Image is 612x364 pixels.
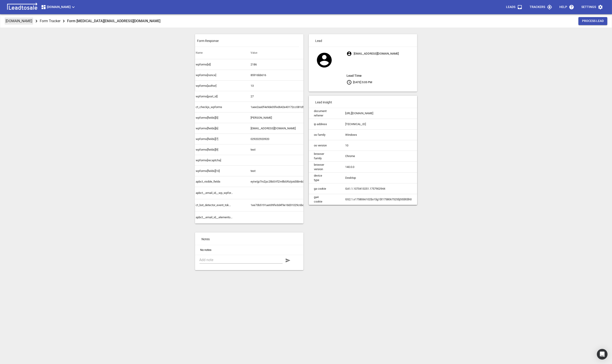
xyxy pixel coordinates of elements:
[191,91,245,102] td: wpforms[post_id]
[340,151,417,162] td: Chrome
[196,215,233,220] p: apbct__email_id__elementor_form
[309,108,340,119] td: document referrer
[559,5,567,9] p: Help
[309,162,340,173] td: browser version
[191,47,245,59] th: Name
[578,17,607,25] button: Process Lead
[191,144,245,155] td: wpforms[fields][9]
[340,108,417,119] td: [URL][DOMAIN_NAME]
[41,4,76,10] span: [DOMAIN_NAME]
[191,59,245,70] td: wpforms[id]
[340,119,417,130] td: [TECHNICAL_ID]
[191,166,245,176] td: wpforms[fields][10]
[309,96,417,108] p: Lead insight
[309,151,340,162] td: browser family
[39,3,78,12] button: [DOMAIN_NAME]
[340,162,417,173] td: 140.0.0
[582,19,604,23] span: Process Lead
[309,183,340,194] td: ga cookie
[191,176,245,187] td: apbct_visible_fields
[67,18,160,24] aside: Form [MEDICAL_DATA][EMAIL_ADDRESS][DOMAIN_NAME]
[597,349,608,360] div: Open Intercom Messenger
[191,123,245,134] td: wpforms[fields][6]
[530,5,545,9] p: Trackers
[309,173,340,183] td: device type
[340,173,417,183] td: Desktop
[191,34,299,47] p: Form Response
[195,232,303,245] p: Notes
[309,34,417,47] p: Lead
[309,130,340,140] td: os family
[191,155,245,166] td: wpforms[recaptcha]
[191,81,245,91] td: wpforms[author]
[40,18,60,24] p: Form Tracker
[347,73,417,78] aside: Lead Time
[340,183,417,194] td: GA1.1.1070413251.1757902944
[191,134,245,144] td: wpforms[fields][7]
[340,130,417,140] td: Windows
[309,119,340,130] td: ip address
[506,5,515,9] p: Leads
[309,140,340,151] td: os version
[347,50,417,86] p: [EMAIL_ADDRESS][DOMAIN_NAME] [DATE] 5:05 PM
[6,18,32,24] p: [DOMAIN_NAME]
[340,140,417,151] td: 10
[5,3,39,12] img: logo
[195,245,303,255] li: No notes
[191,102,245,112] td: ct_checkjs_wpforms
[309,194,340,205] td: ga4 cookie
[191,112,245,123] td: wpforms[fields][5]
[196,191,233,195] p: apbct__email_id__wp_wpforms
[340,194,417,205] td: GS2.1.s1758066102$o1$g1$t1758067525$j55$l0$h0
[581,5,596,9] p: Settings
[196,203,233,207] p: ct_bot_detector_event_token
[347,80,352,85] svg: Your local time
[191,70,245,81] td: wpforms[nonce]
